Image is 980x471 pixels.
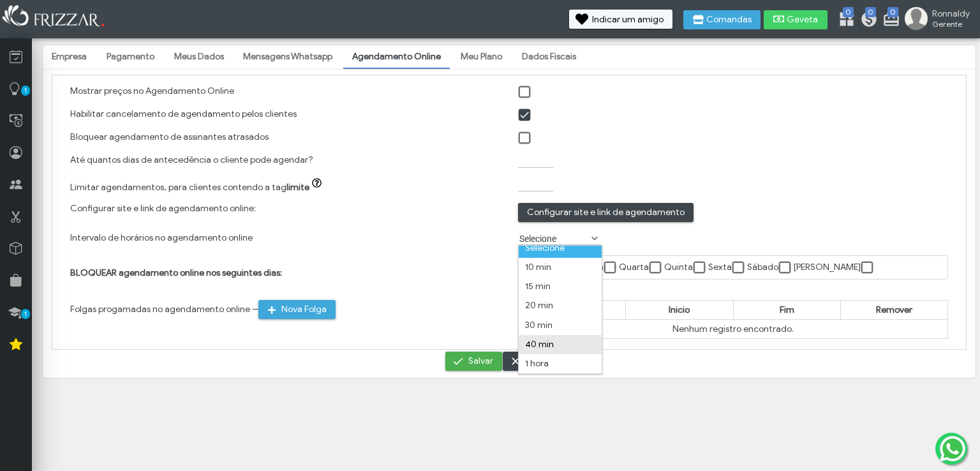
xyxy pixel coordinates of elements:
[43,46,96,68] a: Empresa
[619,262,649,273] label: Quarta
[519,258,602,277] li: 10 min
[70,267,500,278] h4: BLOQUEAR agendamento online nos seguintes dias:
[519,316,602,335] li: 30 min
[70,304,336,315] label: Folgas progamadas no agendamento online --
[519,239,602,258] li: Selecione
[733,301,840,320] th: Fim
[70,232,253,243] label: Intervalo de horários no agendamento online
[937,433,968,464] img: whatsapp.png
[706,15,752,24] span: Comandas
[865,7,876,17] span: 0
[21,309,30,319] span: 1
[70,182,328,193] label: Limitar agendamentos, para clientes contendo a tag
[70,108,297,119] label: Habilitar cancelamento de agendamento pelos clientes
[932,8,970,19] span: Ronnaldy
[513,46,585,68] a: Dados Fiscais
[669,304,690,315] span: Inicio
[518,232,590,244] label: Selecione
[626,301,733,320] th: Inicio
[519,277,602,296] li: 15 min
[309,178,327,191] button: Limitar agendamentos, para clientes contendo a taglimite
[70,154,313,165] label: Até quantos dias de antecedência o cliente pode agendar?
[70,131,269,142] label: Bloquear agendamento de assinantes atrasados
[343,46,450,68] a: Agendamento Online
[840,301,947,320] th: Remover
[876,304,912,315] span: Remover
[843,7,854,17] span: 0
[70,203,256,214] label: Configurar site e link de agendamento online:
[519,320,948,339] td: Nenhum registro encontrado.
[519,354,602,373] li: 1 hora
[664,262,693,273] label: Quinta
[452,46,511,68] a: Meu Plano
[281,300,327,319] span: Nova Folga
[468,352,493,371] span: Salvar
[860,10,873,31] a: 0
[70,86,234,96] label: Mostrar preços no Agendamento Online
[887,7,898,17] span: 0
[838,10,850,31] a: 0
[592,15,664,24] span: Indicar um amigo
[787,15,819,24] span: Gaveta
[747,262,778,273] label: Sábado
[569,10,672,29] button: Indicar um amigo
[780,304,794,315] span: Fim
[882,10,895,31] a: 0
[905,7,974,33] a: Ronnaldy Gerente
[98,46,163,68] a: Pagamento
[258,300,336,319] button: Folgas progamadas no agendamento online --
[527,203,685,222] span: Configurar site e link de agendamento
[445,352,502,371] button: Salvar
[764,10,828,29] button: Gaveta
[165,46,233,68] a: Meus Dados
[286,182,309,193] strong: limite
[708,262,732,273] label: Sexta
[518,203,694,222] button: Configurar site e link de agendamento
[21,86,30,96] span: 1
[794,262,861,273] label: [PERSON_NAME]
[234,46,341,68] a: Mensagens Whatsapp
[519,335,602,354] li: 40 min
[683,10,761,29] button: Comandas
[503,352,572,371] button: Cancelar
[519,296,602,315] li: 20 min
[932,19,970,29] span: Gerente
